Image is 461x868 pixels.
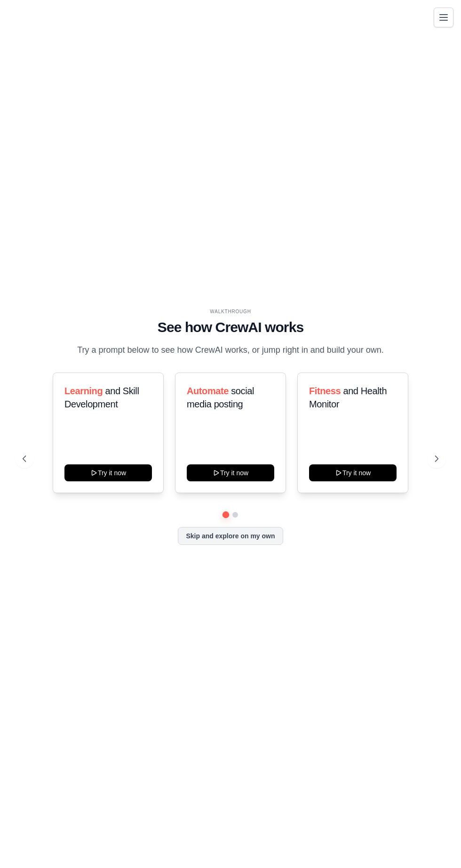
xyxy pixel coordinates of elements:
[72,343,389,357] p: Try a prompt below to see how CrewAI works, or jump right in and build your own.
[64,386,139,409] span: and Skill Development
[309,386,341,396] span: Fitness
[23,308,438,315] div: WALKTHROUGH
[309,464,397,481] button: Try it now
[187,386,254,409] span: social media posting
[178,527,283,545] button: Skip and explore on my own
[309,386,387,409] span: and Health Monitor
[64,386,103,396] span: Learning
[187,464,274,481] button: Try it now
[187,386,229,396] span: Automate
[64,464,152,481] button: Try it now
[434,8,453,27] button: Toggle navigation
[23,319,438,336] h1: See how CrewAI works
